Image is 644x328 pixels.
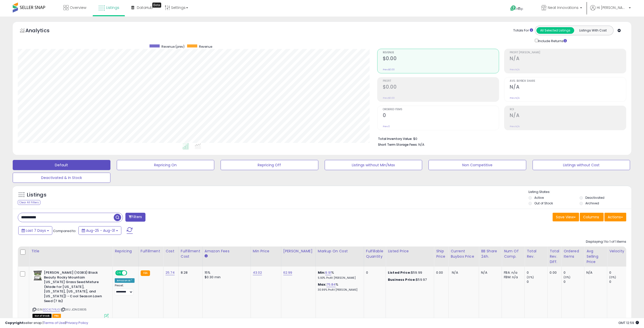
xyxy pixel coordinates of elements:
a: B0CKLTYRJG [43,307,60,312]
span: N/A [418,142,424,147]
div: Listed Price [388,249,432,254]
p: 5.93% Profit [PERSON_NAME] [318,276,360,280]
div: Total Rev. [527,249,545,259]
small: Prev: $0.00 [383,96,395,100]
a: Privacy Policy [66,320,88,325]
button: Filters [125,213,145,222]
label: Active [534,195,544,200]
th: The percentage added to the cost of goods (COGS) that forms the calculator for Min & Max prices. [316,247,364,267]
div: Amazon AI * [115,278,135,283]
b: Listed Price: [388,270,411,275]
div: [PERSON_NAME] [283,249,313,254]
div: 0 [609,280,630,284]
div: ASIN: [32,270,109,318]
span: Columns [583,215,599,220]
span: Last 7 Days [26,228,46,233]
div: Preset: [115,284,135,295]
div: 0 [564,280,584,284]
button: Repricing Off [221,160,318,170]
div: $0.30 min [205,275,247,280]
button: Non Competitive [428,160,526,170]
b: Short Term Storage Fees: [378,142,418,147]
div: Fulfillable Quantity [366,249,384,259]
div: Include Returns [531,38,573,44]
strong: Copyright [5,320,24,325]
small: (0%) [564,275,571,279]
span: Listings [106,5,119,10]
div: Title [31,249,110,254]
span: ON [116,271,122,275]
span: Revenue [383,51,499,54]
button: Listings With Cost [574,27,612,34]
div: 15% [205,270,247,275]
div: 0.00 [436,270,444,275]
button: Listings without Min/Max [325,160,422,170]
div: % [318,270,360,280]
button: Aug-25 - Aug-31 [78,226,121,235]
span: ROI [510,108,626,111]
span: Help [516,7,523,11]
button: Repricing On [117,160,214,170]
div: Ordered Items [564,249,582,259]
span: Revenue [199,44,212,49]
small: Prev: N/A [510,68,520,71]
span: Revenue (prev) [161,44,185,49]
span: | SKU: JON03835 [61,307,87,311]
b: [PERSON_NAME] (10383) Black Beauty Rocky Mountain [US_STATE] Grass Seed Mixture (Made for [US_STA... [44,270,106,305]
span: N/A [452,270,458,275]
span: Hi [PERSON_NAME] [597,5,627,10]
b: Min: [318,270,325,275]
li: $0 [378,135,622,141]
span: Overview [70,5,86,10]
div: Velocity [609,249,628,254]
div: seller snap | | [5,321,88,325]
div: Repricing [115,249,136,254]
div: $59.99 [388,270,430,275]
div: 8.28 [181,270,199,275]
div: N/A [481,270,498,275]
button: Actions [604,213,626,221]
div: N/A [586,270,603,275]
div: Clear All Filters [18,200,40,205]
small: Prev: $0.00 [383,68,395,71]
button: Save View [553,213,579,221]
h2: $0.00 [383,84,499,91]
small: Prev: N/A [510,125,520,128]
div: FBA: n/a [504,270,521,275]
div: Avg Selling Price [586,249,605,265]
h2: 0 [383,112,499,119]
span: DataHub [137,5,153,10]
span: Profit [PERSON_NAME] [510,51,626,54]
h5: Analytics [25,27,59,35]
button: Listings without Cost [533,160,630,170]
div: 0 [609,270,630,275]
button: Last 7 Days [18,226,52,235]
a: Hi [PERSON_NAME] [590,5,631,17]
span: Aug-25 - Aug-31 [86,228,115,233]
b: Total Inventory Value: [378,137,412,141]
a: 9.91 [325,270,331,275]
a: 43.02 [253,270,262,275]
div: $59.97 [388,277,430,282]
small: (0%) [527,275,534,279]
label: Archived [585,201,599,205]
button: All Selected Listings [536,27,574,34]
div: 0 [527,270,547,275]
div: Fulfillment [141,249,161,254]
label: Deactivated [585,195,604,200]
div: % [318,282,360,292]
a: Help [506,1,533,17]
small: (0%) [609,275,616,279]
h5: Listings [27,191,46,199]
h2: N/A [510,56,626,62]
div: 0 [366,270,382,275]
div: Total Rev. Diff. [550,249,559,265]
div: 0 [564,270,584,275]
div: Tooltip anchor [152,3,161,8]
span: 2025-09-8 12:59 GMT [618,320,639,325]
span: Avg. Buybox Share [510,80,626,83]
div: 0.00 [550,270,557,275]
span: FBA [52,314,61,318]
b: Max: [318,282,327,287]
small: Amazon Fees. [205,254,208,258]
